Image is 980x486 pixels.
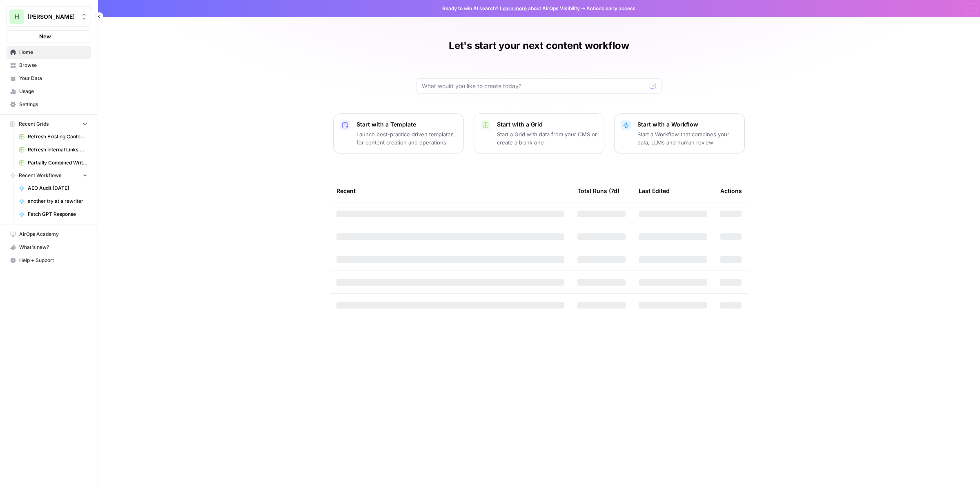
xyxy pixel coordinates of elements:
[19,75,87,82] span: Your Data
[28,211,87,218] span: Fetch GPT Response
[720,180,742,202] div: Actions
[449,39,629,52] h1: Let's start your next content workflow
[28,146,87,153] span: Refresh Internal Links Grid (1)
[28,159,87,166] span: Partially Combined Writer Grid
[19,88,87,95] span: Usage
[27,13,77,21] span: [PERSON_NAME]
[356,130,457,146] p: Launch best-practice driven templates for content creation and operations
[15,130,91,143] a: Refresh Existing Content [DATE]
[19,62,87,69] span: Browse
[7,72,91,85] a: Your Data
[637,120,738,129] p: Start with a Workflow
[15,182,91,195] a: AEO Audit [DATE]
[497,130,597,146] p: Start a Grid with data from your CMS or create a blank one
[614,113,745,153] button: Start with a WorkflowStart a Workflow that combines your data, LLMs and human review
[7,46,91,59] a: Home
[39,32,51,40] span: New
[19,120,49,128] span: Recent Grids
[7,30,91,42] button: New
[7,59,91,72] a: Browse
[7,169,91,182] button: Recent Workflows
[28,133,87,140] span: Refresh Existing Content [DATE]
[14,12,19,22] span: H
[333,113,464,153] button: Start with a TemplateLaunch best-practice driven templates for content creation and operations
[336,180,564,202] div: Recent
[442,5,580,12] span: Ready to win AI search? about AirOps Visibility
[7,228,91,241] a: AirOps Academy
[586,5,636,12] span: Actions early access
[7,241,91,253] div: What's new?
[7,254,91,267] button: Help + Support
[28,198,87,205] span: another try at a rewriter
[15,208,91,221] a: Fetch GPT Response
[7,118,91,130] button: Recent Grids
[7,98,91,111] a: Settings
[15,156,91,169] a: Partially Combined Writer Grid
[7,241,91,254] button: What's new?
[497,120,597,129] p: Start with a Grid
[639,180,670,202] div: Last Edited
[19,101,87,108] span: Settings
[15,143,91,156] a: Refresh Internal Links Grid (1)
[422,82,646,90] input: What would you like to create today?
[19,257,87,264] span: Help + Support
[637,130,738,146] p: Start a Workflow that combines your data, LLMs and human review
[28,184,87,192] span: AEO Audit [DATE]
[19,172,61,179] span: Recent Workflows
[500,5,527,11] a: Learn more
[19,49,87,56] span: Home
[356,120,457,129] p: Start with a Template
[577,180,619,202] div: Total Runs (7d)
[7,85,91,98] a: Usage
[7,7,91,27] button: Workspace: Hasbrook
[15,195,91,208] a: another try at a rewriter
[474,113,604,153] button: Start with a GridStart a Grid with data from your CMS or create a blank one
[19,231,87,238] span: AirOps Academy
